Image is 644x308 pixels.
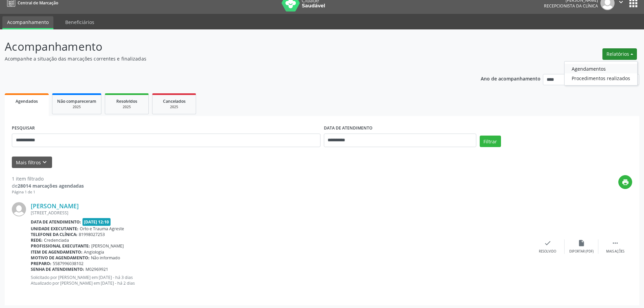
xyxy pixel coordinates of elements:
a: [PERSON_NAME] [31,202,79,210]
div: Mais ações [606,249,624,254]
b: Unidade executante: [31,226,78,232]
p: Acompanhamento [5,38,449,55]
div: de [12,182,84,189]
span: Orto e Trauma Agreste [80,226,124,232]
a: Agendamentos [565,64,637,73]
a: Beneficiários [61,16,99,28]
div: 2025 [57,104,96,110]
span: Agendados [16,98,38,104]
span: Angiologia [84,249,104,255]
div: [STREET_ADDRESS] [31,210,531,216]
span: Cancelados [163,98,186,104]
div: Resolvido [539,249,556,254]
b: Rede: [31,237,43,243]
strong: 28014 marcações agendadas [18,183,84,189]
i: insert_drive_file [578,239,585,247]
i:  [612,239,619,247]
b: Data de atendimento: [31,219,81,225]
button: Relatórios [602,48,637,60]
div: Página 1 de 1 [12,189,84,195]
b: Senha de atendimento: [31,266,84,272]
span: Recepcionista da clínica [544,3,598,9]
button: Filtrar [480,136,501,147]
img: img [12,202,26,216]
div: 1 item filtrado [12,175,84,182]
i: print [622,179,629,186]
p: Acompanhe a situação das marcações correntes e finalizadas [5,55,449,62]
span: [DATE] 12:10 [82,218,111,226]
b: Item de agendamento: [31,249,82,255]
p: Solicitado por [PERSON_NAME] em [DATE] - há 3 dias Atualizado por [PERSON_NAME] em [DATE] - há 2 ... [31,275,531,286]
a: Procedimentos realizados [565,73,637,83]
div: 2025 [157,104,191,110]
button: Mais filtroskeyboard_arrow_down [12,157,52,168]
span: Credenciada [44,237,69,243]
span: Não informado [91,255,120,261]
span: Não compareceram [57,98,96,104]
label: DATA DE ATENDIMENTO [324,123,373,134]
b: Motivo de agendamento: [31,255,90,261]
span: 81998027253 [79,232,105,237]
b: Telefone da clínica: [31,232,77,237]
ul: Relatórios [564,61,638,86]
button: print [618,175,632,189]
div: Exportar (PDF) [569,249,594,254]
i: keyboard_arrow_down [41,159,48,166]
span: M02969921 [86,266,108,272]
div: 2025 [110,104,144,110]
b: Profissional executante: [31,243,90,249]
i: check [544,239,551,247]
p: Ano de acompanhamento [481,74,541,82]
label: PESQUISAR [12,123,35,134]
span: Resolvidos [116,98,137,104]
b: Preparo: [31,261,51,266]
a: Acompanhamento [2,16,53,29]
span: 5587996038102 [53,261,84,266]
span: [PERSON_NAME] [91,243,124,249]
